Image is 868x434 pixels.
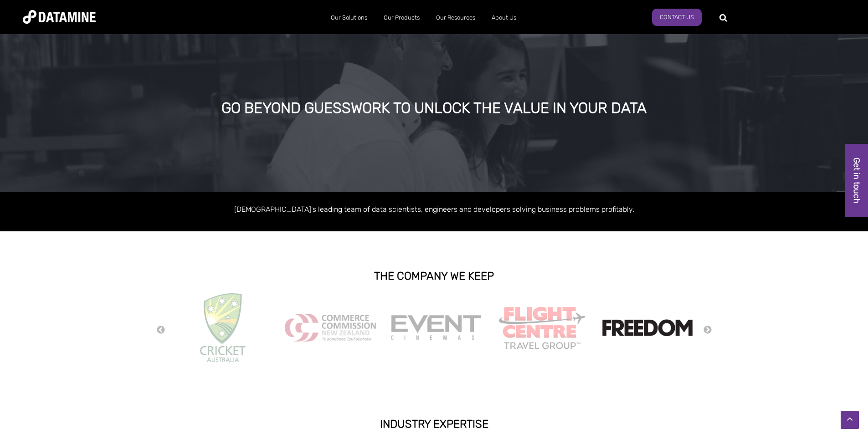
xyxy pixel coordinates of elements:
[652,9,702,26] a: Contact us
[483,6,524,30] a: About Us
[375,6,428,30] a: Our Products
[200,293,246,362] img: Cricket Australia
[374,270,494,282] strong: THE COMPANY WE KEEP
[390,315,482,341] img: event cinemas
[496,304,587,351] img: Flight Centre
[23,10,96,24] img: Datamine
[380,418,488,430] strong: INDUSTRY EXPERTISE
[703,325,712,335] button: Next
[428,6,483,30] a: Our Resources
[156,325,165,335] button: Previous
[98,100,770,117] div: GO BEYOND GUESSWORK TO UNLOCK THE VALUE IN YOUR DATA
[175,203,694,215] p: [DEMOGRAPHIC_DATA]'s leading team of data scientists, engineers and developers solving business p...
[845,144,868,217] a: Get in touch
[602,319,693,336] img: Freedom logo
[323,6,375,30] a: Our Solutions
[285,314,376,342] img: commercecommission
